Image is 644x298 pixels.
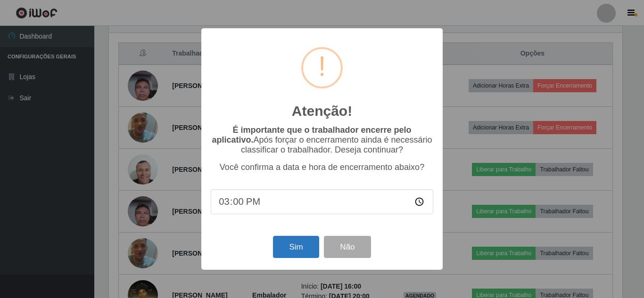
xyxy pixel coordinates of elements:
b: É importante que o trabalhador encerre pelo aplicativo. [212,125,411,145]
button: Não [324,236,371,258]
p: Você confirma a data e hora de encerramento abaixo? [211,162,433,172]
p: Após forçar o encerramento ainda é necessário classificar o trabalhador. Deseja continuar? [211,125,433,155]
button: Sim [273,236,319,258]
h2: Atenção! [292,103,352,120]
